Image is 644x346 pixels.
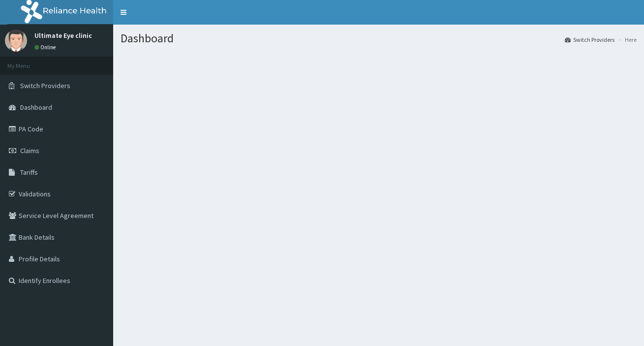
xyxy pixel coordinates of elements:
p: Ultimate Eye clinic [34,32,92,39]
span: Switch Providers [20,81,70,90]
h1: Dashboard [121,32,637,45]
span: Claims [20,146,39,155]
a: Online [34,44,58,51]
li: Here [615,35,637,44]
span: Dashboard [20,103,52,112]
img: User Image [5,30,27,52]
a: Switch Providers [565,35,614,44]
span: Tariffs [20,168,38,177]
